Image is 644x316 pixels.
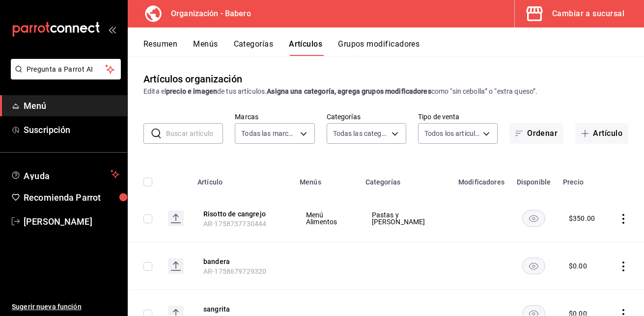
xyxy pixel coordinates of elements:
button: availability-product [522,210,545,227]
div: Cambiar a sucursal [552,7,624,21]
span: Menú Alimentos [306,211,347,225]
button: Pregunta a Parrot AI [11,59,121,79]
label: Marcas [235,113,314,120]
button: open_drawer_menu [108,26,116,33]
th: Categorías [360,163,452,195]
label: Tipo de venta [418,113,498,120]
button: actions [618,214,628,224]
th: Artículo [192,163,294,195]
button: actions [618,262,628,271]
span: Menú [24,99,119,112]
th: Menús [294,163,360,195]
span: Suscripción [24,123,119,136]
input: Buscar artículo [166,124,223,143]
button: Ordenar [509,123,563,144]
span: Todos los artículos [424,129,479,138]
button: Artículos [289,39,322,56]
span: Pregunta a Parrot AI [27,64,106,75]
button: Resumen [143,39,177,56]
div: navigation tabs [143,39,644,56]
div: $ 350.00 [569,213,595,223]
button: Grupos modificadores [338,39,420,56]
div: Edita el de tus artículos. como “sin cebolla” o “extra queso”. [143,86,628,97]
span: Todas las marcas, Sin marca [241,129,296,138]
th: Modificadores [452,163,510,195]
span: [PERSON_NAME] [24,215,119,228]
button: edit-product-location [203,257,282,266]
span: Sugerir nueva función [12,302,119,312]
span: Pastas y [PERSON_NAME] [372,211,440,225]
span: Todas las categorías, Sin categoría [333,129,388,138]
th: Precio [557,163,607,195]
strong: precio e imagen [166,87,217,95]
div: Artículos organización [143,72,242,86]
span: Recomienda Parrot [24,191,119,204]
span: AR-1758679729320 [203,267,266,275]
strong: Asigna una categoría, agrega grupos modificadores [267,87,431,95]
button: edit-product-location [203,304,282,314]
div: $ 0.00 [569,261,587,271]
span: Ayuda [24,168,107,180]
button: Artículo [575,123,628,144]
h3: Organización - Babero [163,8,251,20]
a: Pregunta a Parrot AI [7,71,121,81]
span: AR-1758737730444 [203,220,266,228]
button: Categorías [234,39,274,56]
button: availability-product [522,258,545,274]
th: Disponible [510,163,557,195]
button: Menús [193,39,218,56]
button: edit-product-location [203,209,282,219]
label: Categorías [327,113,406,120]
